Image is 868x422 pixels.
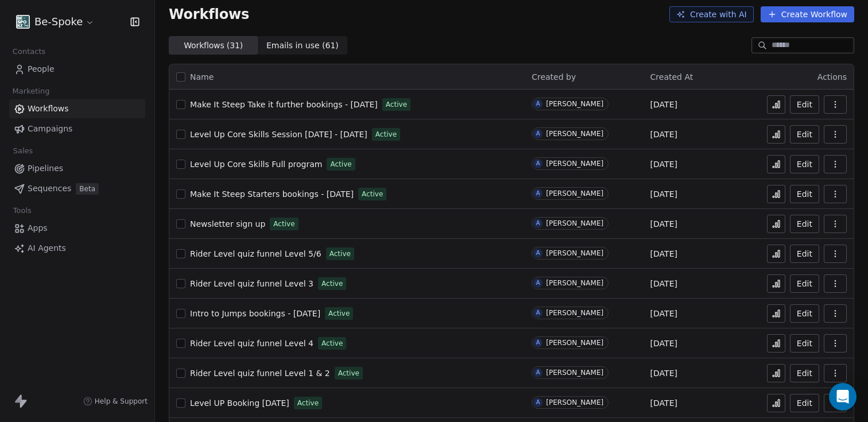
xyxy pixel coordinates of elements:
div: [PERSON_NAME] [546,219,603,227]
span: [DATE] [650,129,677,140]
a: Level Up Core Skills Full program [190,158,322,170]
span: Rider Level quiz funnel Level 5/6 [190,249,321,258]
a: Apps [9,219,145,238]
a: Pipelines [9,159,145,178]
a: Level Up Core Skills Session [DATE] - [DATE] [190,129,367,140]
button: Edit [790,95,819,114]
div: [PERSON_NAME] [546,130,603,138]
span: Make It Steep Take it further bookings - [DATE] [190,100,378,109]
span: Active [297,398,319,408]
span: Tools [8,202,36,219]
div: [PERSON_NAME] [546,398,603,406]
a: AI Agents [9,239,145,258]
div: A [536,129,540,138]
span: Sales [8,142,38,160]
a: Campaigns [9,119,145,138]
div: A [536,249,540,258]
span: Pipelines [28,162,63,175]
div: [PERSON_NAME] [546,100,603,108]
div: Open Intercom Messenger [829,383,857,411]
button: Edit [790,125,819,144]
div: A [536,308,540,318]
div: [PERSON_NAME] [546,369,603,377]
div: A [536,189,540,198]
span: Rider Level quiz funnel Level 4 [190,339,313,348]
span: Workflows [169,6,249,22]
span: Active [386,99,407,110]
div: A [536,368,540,377]
div: A [536,278,540,288]
span: Emails in use ( 61 ) [266,40,339,52]
a: People [9,60,145,79]
button: Edit [790,364,819,382]
span: Apps [28,222,48,234]
span: [DATE] [650,367,677,379]
span: [DATE] [650,308,677,319]
span: Active [321,338,343,349]
span: Make It Steep Starters bookings - [DATE] [190,189,354,199]
span: Level Up Core Skills Session [DATE] - [DATE] [190,130,367,139]
span: People [28,63,55,75]
img: Facebook%20profile%20picture.png [16,15,30,29]
div: A [536,99,540,109]
a: Level UP Booking [DATE] [190,397,289,409]
span: [DATE] [650,248,677,260]
button: Edit [790,274,819,293]
span: Contacts [7,43,51,60]
span: Active [273,219,294,229]
span: Campaigns [28,123,72,135]
span: Be-Spoke [34,14,83,29]
a: Workflows [9,99,145,118]
div: [PERSON_NAME] [546,249,603,257]
button: Create with AI [669,6,754,22]
span: Active [321,278,343,289]
button: Edit [790,185,819,203]
span: Intro to Jumps bookings - [DATE] [190,309,320,318]
button: Edit [790,215,819,233]
a: Make It Steep Starters bookings - [DATE] [190,188,354,200]
a: Intro to Jumps bookings - [DATE] [190,308,320,319]
a: SequencesBeta [9,179,145,198]
div: [PERSON_NAME] [546,309,603,317]
span: Active [330,159,351,169]
a: Make It Steep Take it further bookings - [DATE] [190,99,378,110]
a: Edit [790,155,819,173]
span: AI Agents [28,242,66,254]
span: Active [362,189,383,199]
span: Sequences [28,183,71,195]
span: [DATE] [650,158,677,170]
span: [DATE] [650,188,677,200]
span: [DATE] [650,218,677,230]
span: [DATE] [650,338,677,349]
button: Edit [790,304,819,323]
span: Actions [817,72,847,82]
span: Active [375,129,397,140]
div: [PERSON_NAME] [546,339,603,347]
span: Newsletter sign up [190,219,265,229]
div: [PERSON_NAME] [546,279,603,287]
span: Active [330,249,351,259]
span: Rider Level quiz funnel Level 3 [190,279,313,288]
button: Create Workflow [761,6,854,22]
div: A [536,219,540,228]
button: Edit [790,334,819,353]
span: Workflows [28,103,69,115]
a: Rider Level quiz funnel Level 5/6 [190,248,321,260]
span: Name [190,71,214,83]
span: [DATE] [650,278,677,289]
button: Edit [790,394,819,412]
span: Created At [650,72,693,82]
span: Beta [76,183,99,195]
span: Rider Level quiz funnel Level 1 & 2 [190,369,330,378]
span: Level UP Booking [DATE] [190,398,289,408]
span: [DATE] [650,397,677,409]
a: Newsletter sign up [190,218,265,230]
div: A [536,398,540,407]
